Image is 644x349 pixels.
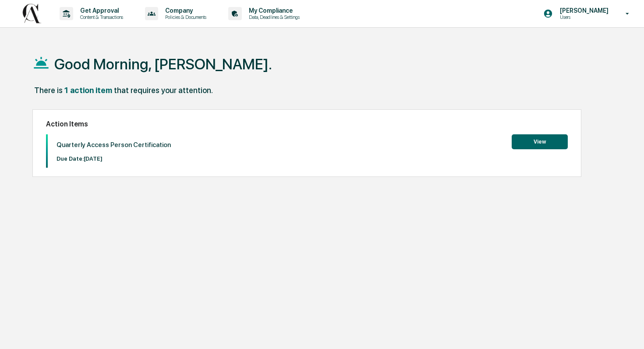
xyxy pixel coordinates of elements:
[553,7,613,14] p: [PERSON_NAME]
[64,86,112,95] div: 1 action item
[57,155,171,162] p: Due Date: [DATE]
[21,4,42,23] img: logo
[512,134,568,149] button: View
[46,120,568,128] h2: Action Items
[34,86,63,95] div: There is
[553,14,613,20] p: Users
[158,14,211,20] p: Policies & Documents
[242,7,304,14] p: My Compliance
[57,141,171,149] p: Quarterly Access Person Certification
[512,137,568,145] a: View
[54,55,272,73] h1: Good Morning, [PERSON_NAME].
[114,86,213,95] div: that requires your attention.
[242,14,304,20] p: Data, Deadlines & Settings
[158,7,211,14] p: Company
[73,14,127,20] p: Content & Transactions
[73,7,127,14] p: Get Approval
